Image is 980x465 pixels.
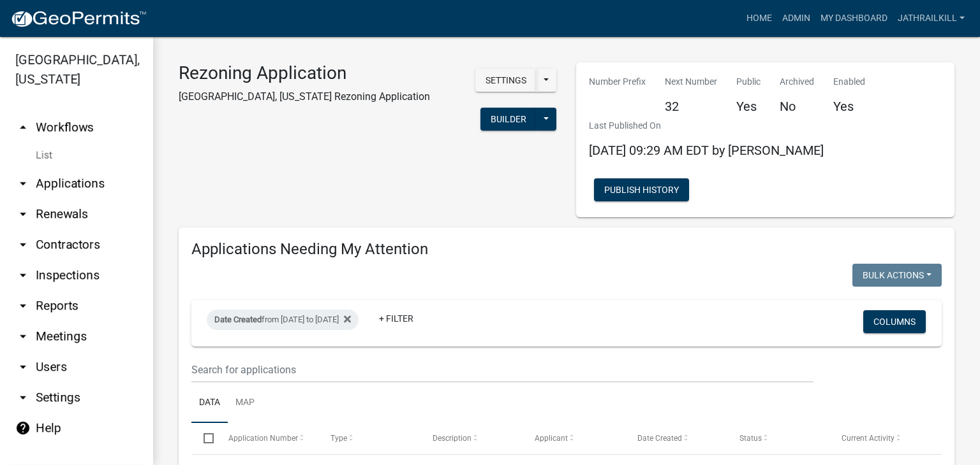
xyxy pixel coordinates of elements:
i: arrow_drop_down [15,359,31,375]
i: arrow_drop_down [15,390,31,405]
p: Number Prefix [589,75,646,89]
p: Public [736,75,761,89]
span: Date Created [214,315,262,324]
p: Archived [780,75,814,89]
a: Jathrailkill [893,6,970,31]
h4: Applications Needing My Attention [191,240,942,259]
p: Last Published On [589,119,824,132]
a: Home [741,6,777,31]
datatable-header-cell: Application Number [216,423,318,454]
button: Columns [863,310,926,333]
h5: No [780,99,814,114]
button: Settings [475,69,537,92]
span: Application Number [228,434,298,443]
p: Next Number [665,75,717,89]
p: [GEOGRAPHIC_DATA], [US_STATE] Rezoning Application [179,89,430,104]
span: Type [330,434,347,443]
span: Date Created [637,434,682,443]
datatable-header-cell: Type [318,423,420,454]
span: Status [739,434,762,443]
a: Admin [777,6,815,31]
i: arrow_drop_down [15,176,31,191]
button: Bulk Actions [852,264,942,287]
datatable-header-cell: Description [420,423,523,454]
span: Applicant [535,434,568,443]
button: Publish History [594,178,689,201]
i: arrow_drop_down [15,206,31,222]
i: arrow_drop_up [15,120,31,135]
i: arrow_drop_down [15,237,31,252]
h3: Rezoning Application [179,62,430,84]
i: arrow_drop_down [15,298,31,313]
p: Enabled [833,75,865,89]
h5: Yes [833,99,865,114]
h5: Yes [736,99,761,114]
span: Current Activity [842,434,895,443]
datatable-header-cell: Date Created [625,423,727,454]
div: from [DATE] to [DATE] [207,310,359,330]
span: Description [433,434,471,443]
wm-modal-confirm: Workflow Publish History [594,186,689,196]
a: + Filter [369,307,424,330]
input: Search for applications [191,357,813,383]
a: Data [191,383,228,424]
span: [DATE] 09:29 AM EDT by [PERSON_NAME] [589,143,824,158]
datatable-header-cell: Select [191,423,216,454]
a: Map [228,383,262,424]
button: Builder [480,108,537,131]
a: My Dashboard [815,6,893,31]
i: arrow_drop_down [15,268,31,283]
datatable-header-cell: Applicant [523,423,625,454]
i: help [15,420,31,436]
h5: 32 [665,99,717,114]
datatable-header-cell: Current Activity [829,423,932,454]
i: arrow_drop_down [15,329,31,344]
datatable-header-cell: Status [727,423,829,454]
